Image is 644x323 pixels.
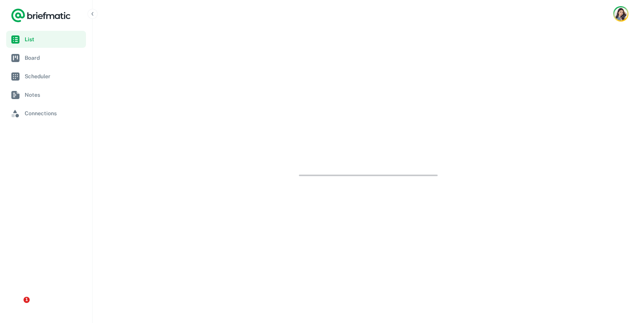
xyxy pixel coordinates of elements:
iframe: Intercom live chat [8,297,26,315]
span: 1 [24,297,30,303]
a: Connections [6,105,86,122]
span: List [25,35,83,44]
span: Notes [25,91,83,99]
a: Board [6,49,86,66]
a: Scheduler [6,68,86,85]
span: Scheduler [25,72,83,81]
a: Logo [11,8,71,23]
span: Board [25,54,83,62]
button: Account button [613,6,629,22]
a: List [6,31,86,48]
img: Monica Zheng [614,7,627,20]
span: Connections [25,109,83,118]
a: Notes [6,86,86,103]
